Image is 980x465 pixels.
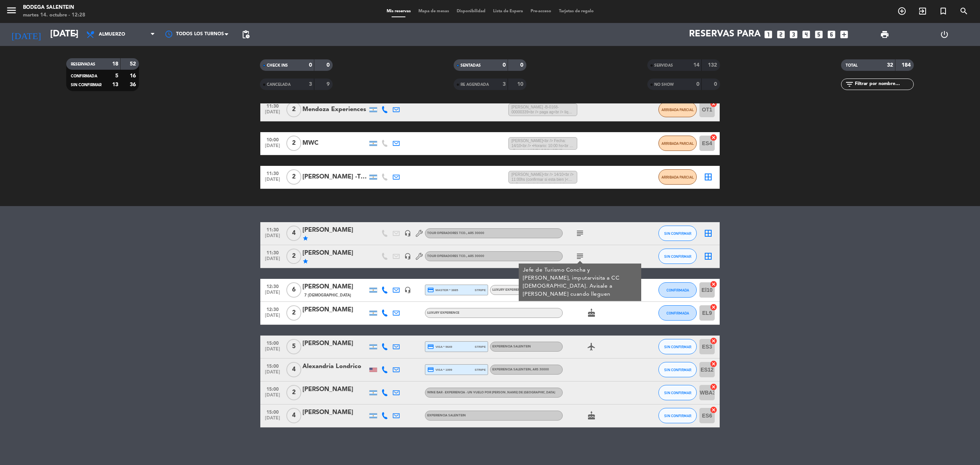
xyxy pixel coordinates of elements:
[902,62,912,68] strong: 184
[492,368,549,371] span: Experiencia Salentein
[263,313,282,322] span: [DATE]
[523,266,637,298] div: Jefe de Turismo Concha y [PERSON_NAME], imputarvisita a CC [DEMOGRAPHIC_DATA]. Avisale a [PERSON_...
[99,32,125,37] span: Almuerzo
[897,7,906,16] i: add_circle_outline
[302,362,367,372] div: Alexandria Londrico
[302,408,367,418] div: [PERSON_NAME]
[845,80,854,89] i: filter_list
[263,248,282,257] span: 11:30
[263,143,282,152] span: [DATE]
[575,229,585,238] i: subject
[286,408,301,423] span: 4
[302,305,367,315] div: [PERSON_NAME]
[309,82,312,87] strong: 3
[587,342,596,351] i: airplanemode_active
[241,30,250,39] span: pending_actions
[263,370,282,378] span: [DATE]
[661,175,694,179] span: ARRIBADA PARCIAL
[666,288,689,292] span: CONFIRMADA
[508,103,577,116] span: [PERSON_NAME] -B-0168-00000339<br /> paga ag<br /> liq env
[71,62,95,66] span: RESERVADAS
[404,287,411,293] i: headset_mic
[263,101,282,110] span: 11:30
[263,361,282,370] span: 15:00
[427,287,434,293] i: credit_card
[23,4,85,11] div: Bodega Salentein
[475,288,486,293] span: stripe
[327,82,331,87] strong: 9
[664,414,691,418] span: SIN CONFIRMAR
[508,137,577,150] span: [PERSON_NAME]<br /> Fecha: 14/10<br /> •Horario: 10:00 hs<br /> •Servicio: VISITA DEGUSEXP SALENT...
[115,73,118,79] strong: 5
[427,255,484,258] span: Tour operadores tco.
[658,102,697,117] button: ARRIBADA PARCIAL
[880,30,889,39] span: print
[940,30,949,39] i: power_settings_new
[658,362,697,377] button: SIN CONFIRMAR
[710,360,717,368] i: cancel
[267,83,291,87] span: CANCELADA
[658,169,697,185] button: ARRIBADA PARCIAL
[427,366,452,373] span: visa * 1099
[6,5,17,19] button: menu
[789,29,799,39] i: looks_3
[704,172,713,182] i: border_all
[704,252,713,261] i: border_all
[710,337,717,345] i: cancel
[503,82,506,87] strong: 3
[661,108,694,112] span: ARRIBADA PARCIAL
[658,339,697,354] button: SIN CONFIRMAR
[427,414,466,417] span: Experiencia Salentein
[918,7,927,16] i: exit_to_app
[427,311,459,314] span: LUXURY EXPERIENCE
[302,105,367,115] div: Mendoza Experiences
[814,29,824,39] i: looks_5
[302,339,367,349] div: [PERSON_NAME]
[383,9,415,13] span: Mis reservas
[959,7,969,16] i: search
[427,391,555,394] span: WINE BAR - EXPERIENCIA - UN VUELO POR [PERSON_NAME] DE [GEOGRAPHIC_DATA]
[587,308,596,318] i: cake
[664,231,691,236] span: SIN CONFIRMAR
[658,385,697,400] button: SIN CONFIRMAR
[286,339,301,354] span: 5
[286,282,301,298] span: 6
[466,255,484,258] span: , ARS 30000
[263,169,282,177] span: 11:30
[304,292,351,298] span: 7 [DEMOGRAPHIC_DATA]
[286,102,301,117] span: 2
[263,393,282,401] span: [DATE]
[696,82,699,87] strong: 0
[263,384,282,393] span: 15:00
[710,303,717,311] i: cancel
[658,408,697,423] button: SIN CONFIRMAR
[130,82,137,87] strong: 36
[710,383,717,391] i: cancel
[689,29,761,40] span: Reservas para
[427,343,434,350] i: credit_card
[575,252,585,261] i: subject
[710,100,717,108] i: cancel
[286,249,301,264] span: 2
[263,177,282,186] span: [DATE]
[130,73,137,79] strong: 16
[302,172,367,182] div: [PERSON_NAME] -This [PERSON_NAME]
[461,64,481,67] span: SENTADAS
[263,407,282,416] span: 15:00
[427,343,452,350] span: visa * 9649
[302,282,367,292] div: [PERSON_NAME]
[263,256,282,265] span: [DATE]
[846,64,857,67] span: TOTAL
[489,9,527,13] span: Lista de Espera
[302,138,367,148] div: MWC
[661,141,694,146] span: ARRIBADA PARCIAL
[286,136,301,151] span: 2
[915,23,974,46] div: LOG OUT
[854,80,913,88] input: Filtrar por nombre...
[555,9,598,13] span: Tarjetas de regalo
[839,29,849,39] i: add_box
[658,305,697,321] button: CONFIRMADA
[658,249,697,264] button: SIN CONFIRMAR
[466,232,484,235] span: , ARS 30000
[654,83,674,87] span: NO SHOW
